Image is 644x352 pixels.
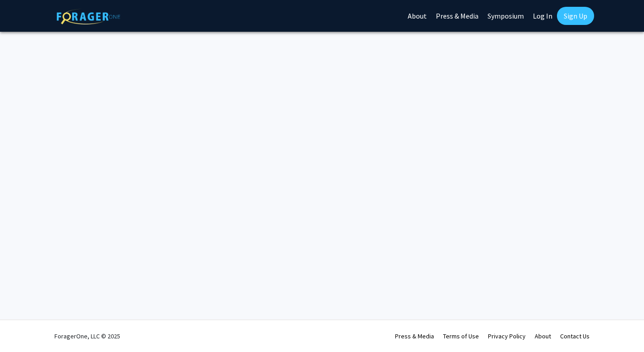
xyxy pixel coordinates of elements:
a: Privacy Policy [488,332,526,340]
a: About [535,332,551,340]
a: Sign Up [557,7,594,25]
div: ForagerOne, LLC © 2025 [54,320,120,352]
a: Terms of Use [443,332,479,340]
a: Contact Us [560,332,590,340]
a: Press & Media [395,332,434,340]
img: ForagerOne Logo [57,9,120,24]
